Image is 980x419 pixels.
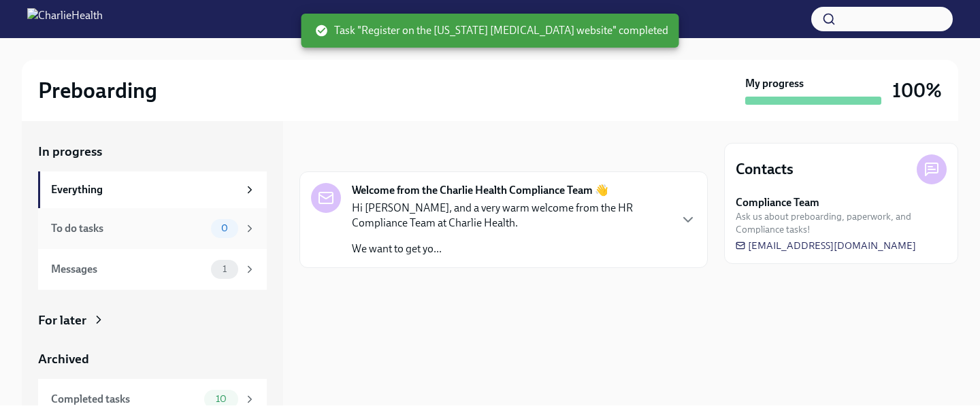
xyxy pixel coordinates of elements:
div: Everything [51,182,238,197]
p: We want to get yo... [352,241,669,256]
h4: Contacts [736,159,794,180]
a: For later [38,312,267,329]
div: Messages [51,262,206,277]
a: [EMAIL_ADDRESS][DOMAIN_NAME] [736,239,916,252]
div: For later [38,312,86,329]
p: Hi [PERSON_NAME], and a very warm welcome from the HR Compliance Team at Charlie Health. [352,201,669,231]
strong: My progress [745,76,804,91]
strong: Compliance Team [736,195,819,210]
span: Task "Register on the [US_STATE] [MEDICAL_DATA] website" completed [315,23,668,38]
a: Everything [38,171,267,208]
div: To do tasks [51,221,206,236]
img: CharlieHealth [27,8,103,30]
strong: Welcome from the Charlie Health Compliance Team 👋 [352,183,608,198]
h2: Preboarding [38,77,157,104]
a: In progress [38,143,267,161]
span: 0 [213,223,236,233]
a: Messages1 [38,249,267,290]
h3: 100% [892,78,942,103]
span: 10 [208,394,235,404]
a: To do tasks0 [38,208,267,249]
div: In progress [299,143,363,161]
span: Ask us about preboarding, paperwork, and Compliance tasks! [736,210,947,236]
span: 1 [214,264,235,274]
div: Completed tasks [51,392,199,407]
a: Archived [38,350,267,368]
